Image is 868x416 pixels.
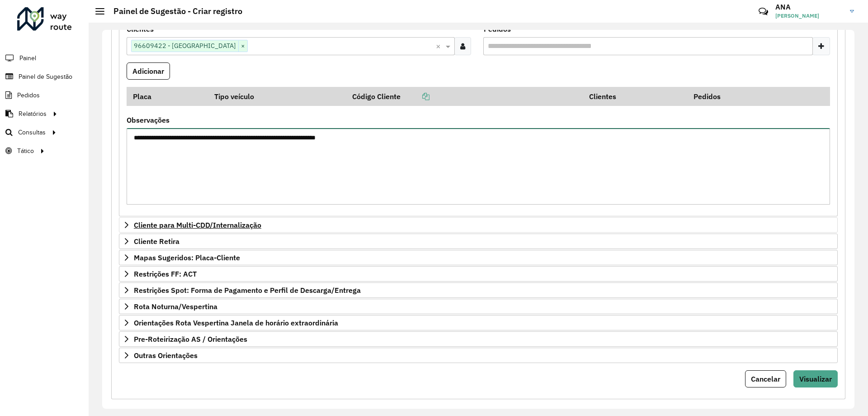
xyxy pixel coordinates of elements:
[436,41,443,52] span: Clear all
[104,6,242,16] h2: Painel de Sugestão - Criar registro
[751,374,780,383] span: Cancelar
[134,352,198,359] span: Outras Orientações
[208,87,346,106] th: Tipo veículo
[134,221,261,229] span: Cliente para Multi-CDD/Internalização
[346,87,583,106] th: Código Cliente
[687,87,792,106] th: Pedidos
[134,319,338,326] span: Orientações Rota Vespertina Janela de horário extraordinária
[745,370,786,387] button: Cancelar
[127,115,170,125] label: Observações
[134,335,247,343] span: Pre-Roteirização AS / Orientações
[793,370,838,387] button: Visualizar
[17,91,40,100] span: Pedidos
[19,72,72,81] span: Painel de Sugestão
[799,374,832,383] span: Visualizar
[583,87,687,106] th: Clientes
[19,109,47,119] span: Relatórios
[119,315,838,330] a: Orientações Rota Vespertina Janela de horário extraordinária
[775,12,843,20] span: [PERSON_NAME]
[119,250,838,265] a: Mapas Sugeridos: Placa-Cliente
[119,234,838,249] a: Cliente Retira
[132,40,238,51] span: 96609422 - [GEOGRAPHIC_DATA]
[119,266,838,282] a: Restrições FF: ACT
[119,348,838,363] a: Outras Orientações
[134,270,197,277] span: Restrições FF: ACT
[134,238,179,245] span: Cliente Retira
[134,303,217,310] span: Rota Noturna/Vespertina
[401,92,429,101] a: Copiar
[127,87,208,106] th: Placa
[134,254,240,261] span: Mapas Sugeridos: Placa-Cliente
[119,217,838,233] a: Cliente para Multi-CDD/Internalização
[127,62,170,80] button: Adicionar
[754,2,773,21] a: Contato Rápido
[119,299,838,314] a: Rota Noturna/Vespertina
[19,53,36,63] span: Painel
[18,128,46,137] span: Consultas
[119,282,838,298] a: Restrições Spot: Forma de Pagamento e Perfil de Descarga/Entrega
[17,146,34,156] span: Tático
[238,41,247,52] span: ×
[134,287,361,294] span: Restrições Spot: Forma de Pagamento e Perfil de Descarga/Entrega
[119,331,838,347] a: Pre-Roteirização AS / Orientações
[775,3,843,11] h3: ANA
